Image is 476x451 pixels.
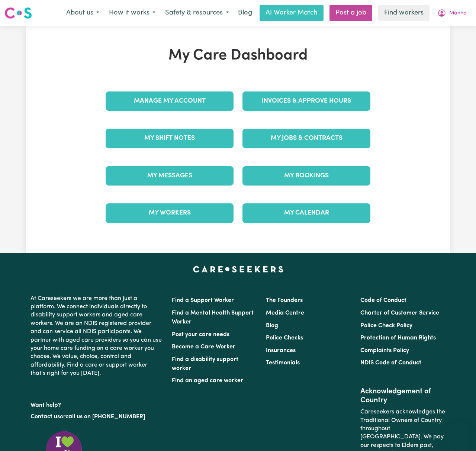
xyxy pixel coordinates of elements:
[360,360,421,366] a: NDIS Code of Conduct
[242,91,370,111] a: Invoices & Approve Hours
[106,129,234,148] a: My Shift Notes
[360,335,436,341] a: Protection of Human Rights
[61,5,104,21] button: About us
[266,348,296,354] a: Insurances
[266,360,300,366] a: Testimonials
[193,266,283,272] a: Careseekers home page
[266,297,303,303] a: The Founders
[360,297,406,303] a: Code of Conduct
[449,9,467,17] span: Manha
[234,5,257,21] a: Blog
[4,6,32,20] img: Careseekers logo
[106,166,234,186] a: My Messages
[360,310,439,316] a: Charter of Customer Service
[104,5,160,21] button: How it works
[30,410,163,424] p: or
[360,323,412,329] a: Police Check Policy
[172,332,229,338] a: Post your care needs
[172,357,238,371] a: Find a disability support worker
[172,344,235,350] a: Become a Care Worker
[242,129,370,148] a: My Jobs & Contracts
[160,5,234,21] button: Safety & resources
[4,4,32,22] a: Careseekers logo
[360,387,446,405] h2: Acknowledgement of Country
[242,203,370,223] a: My Calendar
[172,378,243,384] a: Find an aged care worker
[106,91,234,111] a: Manage My Account
[266,310,304,316] a: Media Centre
[106,203,234,223] a: My Workers
[65,414,145,420] a: call us on [PHONE_NUMBER]
[446,421,470,445] iframe: Button to launch messaging window
[30,398,163,409] p: Want help?
[266,323,278,329] a: Blog
[260,5,324,21] a: AI Worker Match
[172,297,234,303] a: Find a Support Worker
[172,310,254,325] a: Find a Mental Health Support Worker
[266,335,303,341] a: Police Checks
[101,47,375,65] h1: My Care Dashboard
[378,5,430,21] a: Find workers
[432,5,472,21] button: My Account
[30,291,163,381] p: At Careseekers we are more than just a platform. We connect individuals directly to disability su...
[242,166,370,186] a: My Bookings
[329,5,372,21] a: Post a job
[30,414,60,420] a: Contact us
[360,348,409,354] a: Complaints Policy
